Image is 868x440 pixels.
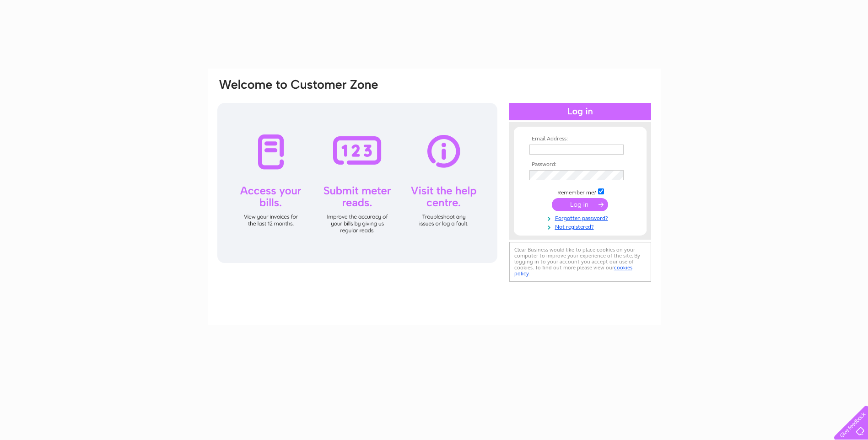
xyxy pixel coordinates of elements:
[509,242,651,282] div: Clear Business would like to place cookies on your computer to improve your experience of the sit...
[529,213,633,222] a: Forgotten password?
[552,198,608,211] input: Submit
[514,264,632,277] a: cookies policy
[527,187,633,196] td: Remember me?
[527,136,633,142] th: Email Address:
[527,161,633,168] th: Password:
[529,222,633,231] a: Not registered?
